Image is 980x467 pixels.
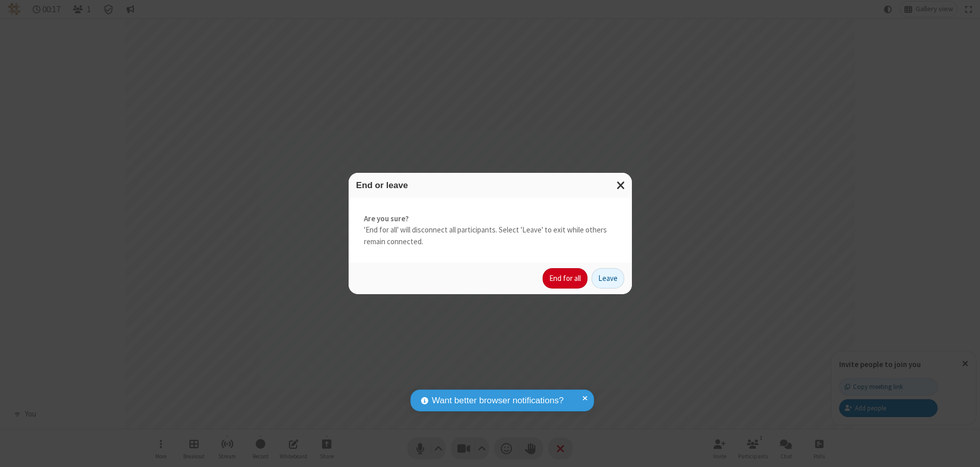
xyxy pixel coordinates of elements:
span: Want better browser notifications? [432,394,563,407]
button: Leave [592,268,624,289]
div: 'End for all' will disconnect all participants. Select 'Leave' to exit while others remain connec... [349,198,632,263]
button: End for all [543,268,587,289]
h3: End or leave [356,180,624,190]
button: Close modal [610,173,632,198]
strong: Are you sure? [364,213,617,225]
